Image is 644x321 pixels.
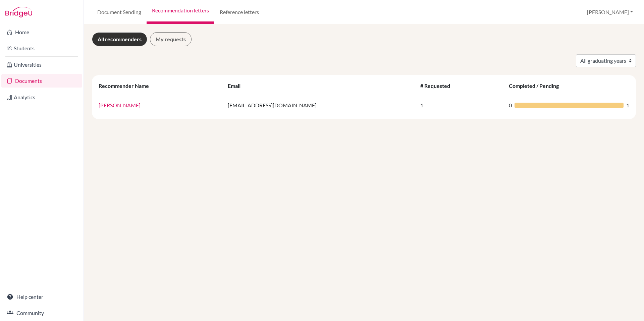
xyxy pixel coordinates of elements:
[5,7,32,17] img: Bridge-U
[150,32,192,46] a: My requests
[1,91,82,104] a: Analytics
[92,32,147,46] a: All recommenders
[626,101,629,109] span: 1
[1,306,82,320] a: Community
[509,101,512,109] span: 0
[1,42,82,55] a: Students
[1,25,82,39] a: Home
[99,83,156,89] div: Recommender Name
[1,58,82,71] a: Universities
[1,290,82,304] a: Help center
[584,6,636,18] button: [PERSON_NAME]
[1,74,82,88] a: Documents
[224,94,416,116] td: [EMAIL_ADDRESS][DOMAIN_NAME]
[509,83,566,89] div: Completed / Pending
[416,94,505,116] td: 1
[228,83,247,89] div: Email
[420,83,457,89] div: # Requested
[99,102,141,108] a: [PERSON_NAME]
